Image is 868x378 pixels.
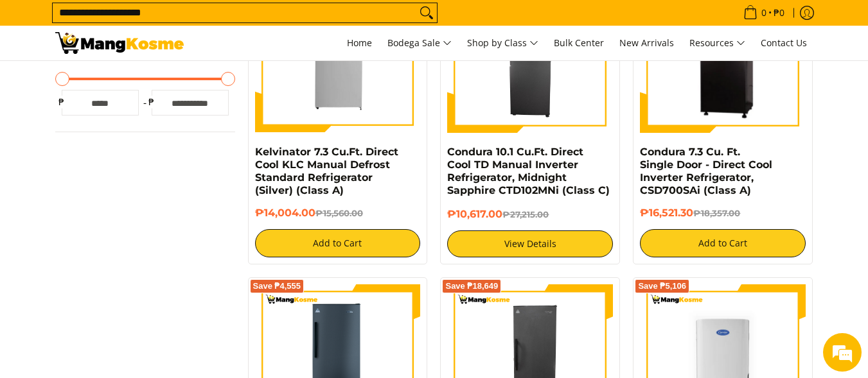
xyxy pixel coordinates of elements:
span: ₱ [55,96,68,108]
span: Save ₱18,649 [445,282,498,290]
img: Search: 20 results found for &quot;personal refrigerator&quot; | Mang Kosme [55,32,184,54]
span: Resources [689,35,745,51]
h6: ₱14,004.00 [255,207,421,219]
a: Condura 7.3 Cu. Ft. Single Door - Direct Cool Inverter Refrigerator, CSD700SAi (Class A) [640,146,772,196]
a: Contact Us [754,26,813,60]
span: Bodega Sale [387,35,452,51]
del: ₱27,215.00 [502,209,549,219]
button: Add to Cart [640,229,806,257]
div: Minimize live chat window [211,6,242,37]
h6: ₱10,617.00 [447,208,613,221]
a: Condura 10.1 Cu.Ft. Direct Cool TD Manual Inverter Refrigerator, Midnight Sapphire CTD102MNi (Cla... [447,146,610,196]
span: Shop by Class [467,35,538,51]
a: Home [341,26,378,60]
span: ₱ [145,96,158,108]
span: Contact Us [761,37,807,49]
span: New Arrivals [619,37,674,49]
span: We're online! [75,110,177,239]
a: New Arrivals [613,26,680,60]
nav: Main Menu [197,26,813,60]
button: Add to Cart [255,229,421,257]
span: 0 [759,8,768,17]
span: Home [347,37,372,49]
del: ₱18,357.00 [693,208,740,218]
h6: ₱16,521.30 [640,207,806,219]
span: • [740,6,788,20]
span: ₱0 [772,8,786,17]
a: View Details [447,230,613,257]
button: Search [416,3,437,22]
span: Save ₱5,106 [638,282,686,290]
a: Resources [683,26,752,60]
a: Kelvinator 7.3 Cu.Ft. Direct Cool KLC Manual Defrost Standard Refrigerator (Silver) (Class A) [255,146,398,196]
a: Shop by Class [461,26,545,60]
del: ₱15,560.00 [315,208,363,218]
span: Save ₱4,555 [253,282,301,290]
a: Bodega Sale [381,26,458,60]
div: Chat with us now [67,72,216,89]
textarea: Type your message and hit 'Enter' [6,246,245,291]
a: Bulk Center [547,26,610,60]
span: Bulk Center [554,37,604,49]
